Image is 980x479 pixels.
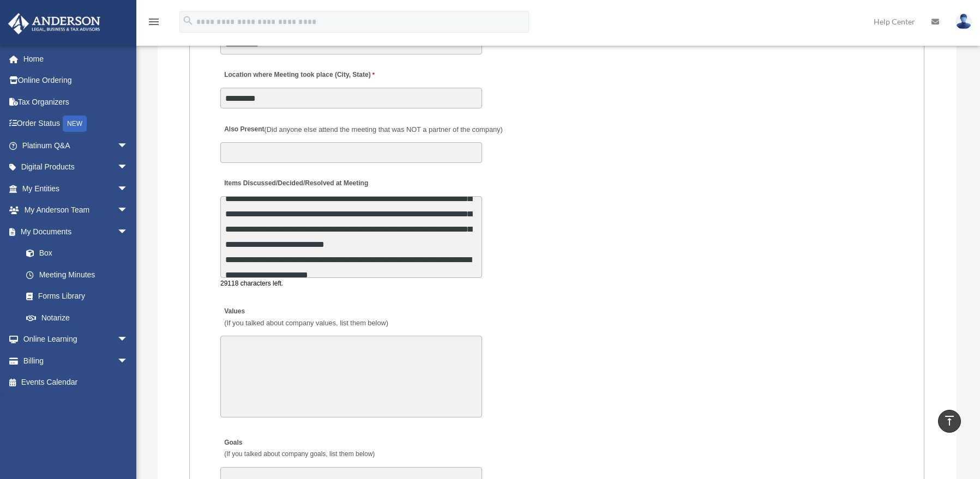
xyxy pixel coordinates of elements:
img: User Pic [955,14,972,29]
span: (Did anyone else attend the meeting that was NOT a partner of the company) [264,125,503,134]
span: arrow_drop_down [117,156,139,179]
span: arrow_drop_down [117,135,139,157]
span: arrow_drop_down [117,178,139,200]
a: Notarize [15,307,145,329]
label: Goals [220,436,377,462]
a: Online Ordering [8,70,145,92]
a: Billingarrow_drop_down [8,350,145,372]
span: arrow_drop_down [117,199,139,222]
div: NEW [63,116,87,132]
a: Home [8,48,145,70]
img: Anderson Advisors Platinum Portal [5,13,104,34]
a: Events Calendar [8,372,145,393]
label: Values [220,304,391,330]
i: vertical_align_top [943,414,956,427]
a: Forms Library [15,286,145,307]
a: vertical_align_top [938,410,961,433]
a: Box [15,242,145,264]
a: Order StatusNEW [8,113,145,135]
div: 29118 characters left. [220,278,482,289]
a: My Entitiesarrow_drop_down [8,178,145,199]
a: Meeting Minutes [15,264,139,286]
a: Online Learningarrow_drop_down [8,329,145,350]
a: menu [147,19,160,28]
a: My Anderson Teamarrow_drop_down [8,199,145,221]
label: Also Present [220,122,506,137]
a: My Documentsarrow_drop_down [8,221,145,242]
span: arrow_drop_down [117,329,139,351]
i: menu [147,15,160,28]
a: Tax Organizers [8,91,145,113]
span: arrow_drop_down [117,221,139,243]
a: Digital Productsarrow_drop_down [8,156,145,178]
label: Location where Meeting took place (City, State) [220,68,377,83]
span: (If you talked about company goals, list them below) [224,450,375,458]
span: (If you talked about company values, list them below) [224,319,388,327]
span: arrow_drop_down [117,350,139,372]
i: search [182,15,194,27]
label: Items Discussed/Decided/Resolved at Meeting [220,177,371,191]
a: Platinum Q&Aarrow_drop_down [8,135,145,156]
